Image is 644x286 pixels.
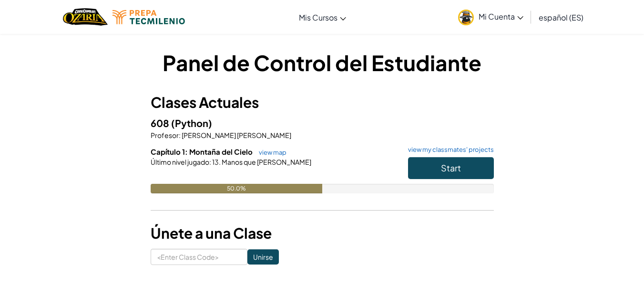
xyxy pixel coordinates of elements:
span: 13. [211,158,221,166]
span: Manos que [PERSON_NAME] [221,158,311,166]
a: view my classmates' projects [403,147,494,153]
h3: Únete a una Clase [151,222,494,244]
h1: Panel de Control del Estudiante [151,48,494,77]
span: : [179,131,181,139]
span: Capítulo 1: Montaña del Cielo [151,147,254,156]
button: Start [408,157,494,179]
span: (Python) [171,117,212,129]
img: Tecmilenio logo [112,10,185,24]
a: Mi Cuenta [453,2,528,32]
span: 608 [151,117,171,129]
div: 50.0% [151,184,322,193]
a: Ozaria by CodeCombat logo [63,7,107,27]
span: [PERSON_NAME] [PERSON_NAME] [181,131,291,139]
span: español (ES) [539,12,583,22]
h3: Clases Actuales [151,92,494,113]
input: Unirse [247,249,279,265]
span: Start [441,162,461,173]
a: Mis Cursos [294,4,351,30]
img: avatar [458,10,474,25]
span: Mi Cuenta [479,11,523,21]
span: Último nivel jugado [151,158,209,166]
span: Mis Cursos [299,12,337,22]
a: view map [254,148,286,156]
input: <Enter Class Code> [151,249,247,265]
span: Profesor [151,131,179,139]
a: español (ES) [534,4,588,30]
span: : [209,158,211,166]
img: Home [63,7,107,27]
